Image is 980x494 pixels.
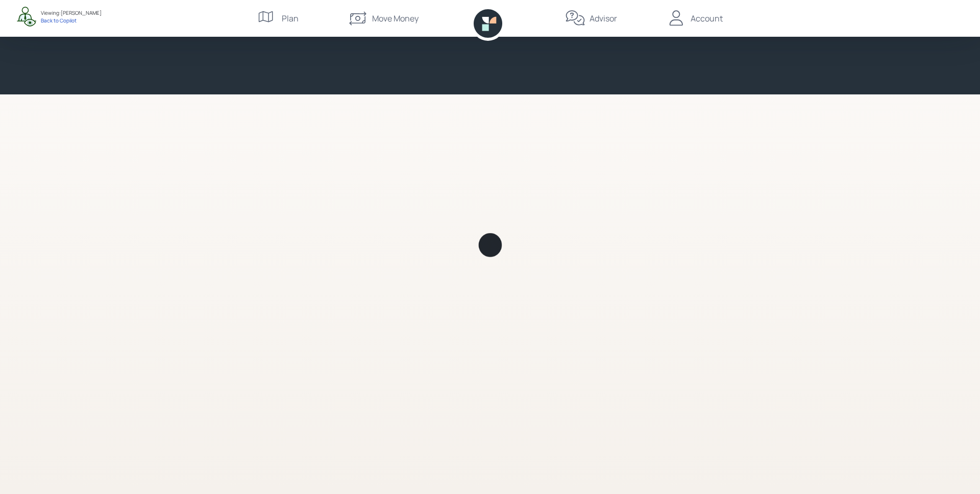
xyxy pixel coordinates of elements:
div: Account [691,12,723,24]
img: Retirable loading [478,233,502,257]
div: Back to Copilot [41,17,102,24]
div: Move Money [372,12,419,24]
div: Viewing: [PERSON_NAME] [41,9,102,17]
div: Advisor [590,12,617,24]
div: Plan [282,12,299,24]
